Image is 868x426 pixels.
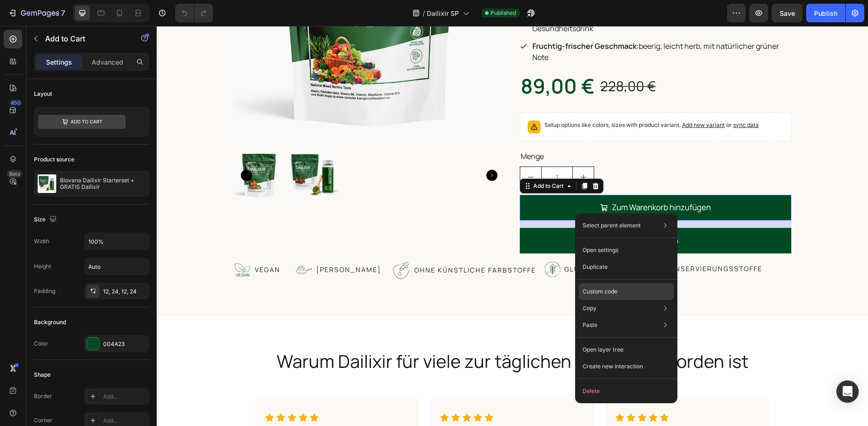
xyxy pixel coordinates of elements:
p: Settings [46,57,72,67]
div: Add... [103,393,147,401]
div: 004A23 [103,340,147,348]
p: glutenfrei [408,240,460,247]
div: 16 [494,206,504,213]
p: Paste [583,321,597,329]
span: Published [490,9,516,17]
button: Carousel Next Arrow [330,144,341,155]
span: Add new variant [525,95,568,102]
button: 7 [4,4,69,22]
div: Width [34,237,49,246]
div: Beta [7,170,22,178]
div: Undo/Redo [175,4,213,22]
p: Setup options like colors, sizes with product variant. [388,94,602,104]
p: 7 [61,7,65,19]
p: Ohne künstliche Farbstoffe [258,240,383,248]
div: Publish [814,8,837,18]
div: Layout [34,90,52,98]
img: gempages_500410514925421798-3ec61f56-83ad-4c0a-bd25-92d99772256d.png [387,235,404,252]
div: Shape [34,371,51,379]
div: Product source [34,155,74,164]
button: Publish [806,4,845,22]
button: Delete [579,383,674,399]
p: beerig, leicht herb, mit natürlicher grüner Note [376,14,633,37]
div: Jetzt kaufen [477,207,522,222]
p: Duplicate [583,263,608,271]
img: gempages_500410514925421798-901768f6-be12-4dba-a449-7fdbb8750189.png [77,235,95,253]
p: Copy [583,304,596,313]
div: Padding [34,287,55,295]
input: quantity [384,141,416,161]
span: sync data [576,95,602,102]
input: Auto [85,233,149,250]
p: Open settings [583,246,618,254]
img: gempages_500410514925421798-0d6b6c29-1367-4942-8270-8582b37da65c.png [234,235,254,255]
div: 228,00 € [443,47,500,73]
div: Open Intercom Messenger [836,380,859,403]
p: Create new interaction [583,362,643,371]
div: Add... [103,417,147,425]
div: Color [34,339,48,348]
span: Save [780,9,795,17]
div: Background [34,318,66,326]
div: 450 [9,99,22,106]
div: Border [34,392,52,400]
p: Ohne Konservierungsstoffe [484,239,608,247]
div: Corner [34,416,53,425]
p: Menge [364,124,634,137]
p: Custom code [583,287,617,296]
p: Vegan [98,240,133,248]
div: 12, 24, 12, 24 [103,287,147,296]
button: Jetzt kaufen [363,202,635,227]
span: or [568,95,602,102]
button: Zum Warenkorb hinzufügen [363,169,635,194]
div: Zum Warenkorb hinzufügen [455,174,554,189]
span: Dailixir SP [427,8,459,18]
button: Save [772,4,802,22]
p: Open layer tree [583,346,623,354]
button: increment [416,141,437,161]
div: Size [34,213,59,226]
p: Advanced [92,57,123,67]
img: gempages_500410514925421798-a1603569-8035-4ec8-847b-0559247523a4.png [465,235,481,251]
p: Biovana Dailixir Starterset + GRATIS Dailixir [60,177,146,190]
img: gempages_500410514925421798-33b78ca4-2e21-4393-8bbb-3fad698be3e5.png [138,235,156,253]
span: / [423,8,425,18]
p: Select parent element [583,221,641,230]
div: Height [34,262,51,271]
button: decrement [364,141,384,161]
p: [PERSON_NAME] [159,240,230,248]
iframe: Design area [157,26,868,426]
div: 89,00 € [363,41,439,79]
div: Add to Cart [375,156,409,164]
h2: Warum Dailixir für viele zur täglichen Routine geworden ist [53,323,658,347]
img: product feature img [38,174,56,193]
p: Add to Cart [45,33,124,44]
strong: Fruchtig-frischer Geschmack: [376,15,482,25]
input: Auto [85,258,149,275]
